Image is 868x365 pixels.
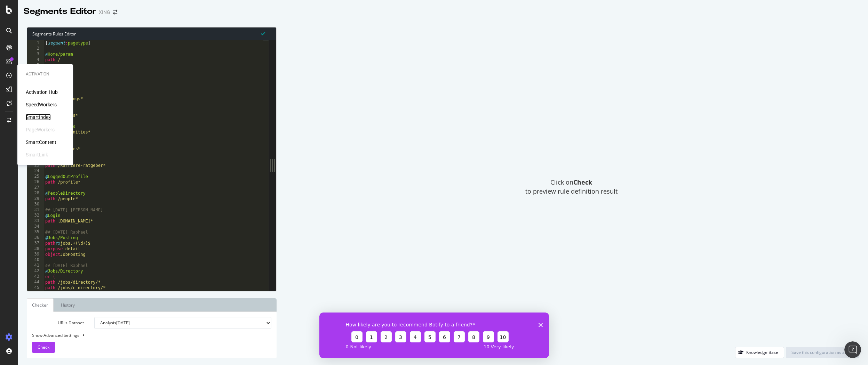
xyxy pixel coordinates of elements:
[27,168,44,174] div: 24
[27,179,44,185] div: 26
[26,114,51,121] a: SmartIndex
[27,218,44,224] div: 33
[27,224,44,229] div: 34
[525,178,618,196] span: Click on to preview rule definition result
[27,27,276,40] div: Segments Rules Editor
[261,30,265,37] span: Syntax is valid
[26,89,58,96] a: Activation Hub
[27,252,44,257] div: 39
[27,235,44,241] div: 36
[27,202,44,207] div: 30
[27,263,44,268] div: 41
[27,196,44,202] div: 29
[26,126,55,133] div: PageWorkers
[791,349,854,355] div: Save this configuration as active
[27,291,44,296] div: 46
[113,10,117,15] div: arrow-right-arrow-left
[26,71,65,77] div: Activation
[735,347,784,358] button: Knowledge Base
[38,344,49,350] span: Check
[27,190,44,196] div: 28
[27,174,44,179] div: 25
[26,151,48,158] div: SmartLink
[27,185,44,190] div: 27
[27,285,44,291] div: 45
[27,317,89,329] label: URLs Dataset
[27,229,44,235] div: 35
[27,268,44,274] div: 42
[27,63,44,68] div: 5
[27,51,44,57] div: 3
[27,332,266,338] div: Show Advanced Settings
[27,163,44,168] div: 23
[26,101,57,108] a: SpeedWorkers
[735,349,784,355] a: Knowledge Base
[844,341,861,358] iframe: Intercom live chat
[573,178,592,186] strong: Check
[27,246,44,252] div: 38
[27,241,44,246] div: 37
[27,279,44,285] div: 44
[319,313,549,358] iframe: Survey from Botify
[27,207,44,213] div: 31
[55,298,80,312] a: History
[32,342,55,353] button: Check
[26,139,56,146] a: SmartContent
[27,40,44,46] div: 1
[27,257,44,263] div: 40
[27,213,44,218] div: 32
[27,46,44,51] div: 2
[99,9,110,16] div: XING
[27,57,44,63] div: 4
[27,298,54,312] a: Checker
[746,349,778,355] div: Knowledge Base
[24,6,96,17] div: Segments Editor
[786,347,859,358] button: Save this configuration as active
[27,274,44,279] div: 43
